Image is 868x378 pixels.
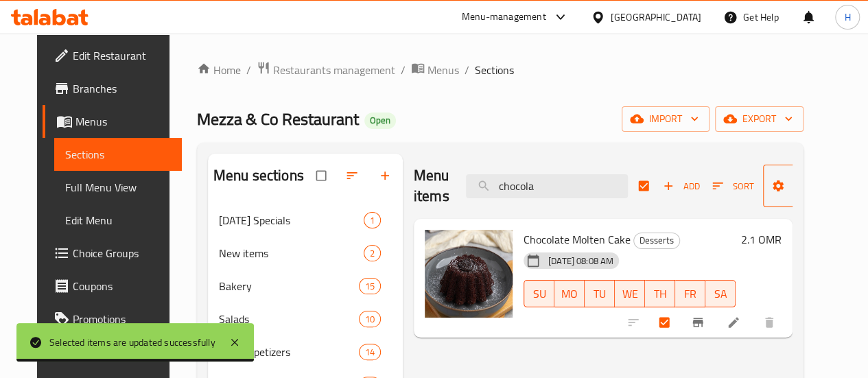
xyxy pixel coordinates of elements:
a: Branches [43,72,182,105]
span: export [726,110,793,128]
span: H [844,10,850,25]
span: Add item [659,176,703,197]
div: Selected items are updated successfully [49,335,215,350]
a: Restaurants management [257,61,395,79]
h2: Menu sections [213,165,304,186]
div: Menu-management [462,9,546,25]
span: Edit Restaurant [73,47,171,64]
span: [DATE] 08:08 AM [543,255,619,268]
button: Add section [370,161,403,191]
span: SA [711,284,730,304]
div: Open [364,113,396,129]
span: Chocolate Molten Cake [524,229,631,250]
span: 1 [364,214,380,227]
span: FR [681,284,700,304]
span: Branches [73,80,171,97]
a: Menus [411,61,459,79]
a: Sections [54,138,182,171]
button: Add [659,176,703,197]
span: SU [530,284,549,304]
div: New items2 [208,237,403,270]
div: items [359,344,381,360]
span: New items [219,245,364,261]
button: import [622,106,709,132]
a: Edit Restaurant [43,39,182,72]
a: Coupons [43,270,182,303]
h2: Menu items [414,165,449,206]
span: Sort items [703,176,763,197]
span: [DATE] Specials [219,212,364,228]
span: Coupons [73,278,171,294]
span: MO [560,284,579,304]
div: [DATE] Specials1 [208,204,403,237]
span: Menus [427,62,459,78]
h6: 2.1 OMR [741,230,782,249]
button: export [715,106,804,132]
span: Menus [75,113,171,130]
div: [GEOGRAPHIC_DATA] [611,10,701,25]
a: Full Menu View [54,171,182,204]
a: Choice Groups [43,237,182,270]
span: TH [650,284,670,304]
button: SU [524,280,554,307]
div: Salads10 [208,303,403,335]
input: search [466,174,628,198]
a: Edit Menu [54,204,182,237]
div: items [364,245,381,261]
span: Promotions [73,311,171,327]
div: Ramadan Specials [219,212,364,228]
li: / [465,62,469,78]
span: Select all sections [308,163,337,189]
span: Select to update [651,309,680,335]
span: TU [590,284,609,304]
span: 2 [364,247,380,260]
div: Cold Appetizers14 [208,335,403,368]
span: 14 [360,346,380,359]
nav: breadcrumb [197,61,804,79]
a: Edit menu item [727,316,743,329]
button: TH [645,280,675,307]
span: WE [620,284,640,304]
span: Mezza & Co Restaurant [197,104,359,134]
span: Desserts [634,233,679,248]
a: Menus [43,105,182,138]
button: Sort [709,176,758,197]
span: import [633,110,699,128]
a: Home [197,62,241,78]
button: Branch-specific-item [683,307,716,338]
div: items [359,278,381,294]
button: SA [705,280,736,307]
span: Sections [65,146,171,163]
span: Sections [475,62,514,78]
button: delete [754,307,787,338]
span: Bakery [219,278,359,294]
a: Promotions [43,303,182,335]
span: Edit Menu [65,212,171,228]
span: Cold Appetizers [219,344,359,360]
span: Restaurants management [273,62,395,78]
div: Bakery15 [208,270,403,303]
button: TU [585,280,615,307]
button: FR [675,280,705,307]
div: Desserts [633,233,680,249]
button: WE [615,280,645,307]
span: Select section [631,173,659,199]
span: Full Menu View [65,179,171,196]
span: Salads [219,311,359,327]
span: Add [663,178,700,194]
img: Chocolate Molten Cake [425,230,513,318]
li: / [401,62,406,78]
li: / [246,62,251,78]
span: Open [364,115,396,126]
div: items [364,212,381,228]
button: Manage items [763,165,860,207]
span: Manage items [774,169,849,203]
span: 10 [360,313,380,326]
span: Choice Groups [73,245,171,261]
span: Sort [712,178,754,194]
span: 15 [360,280,380,293]
button: MO [554,280,585,307]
